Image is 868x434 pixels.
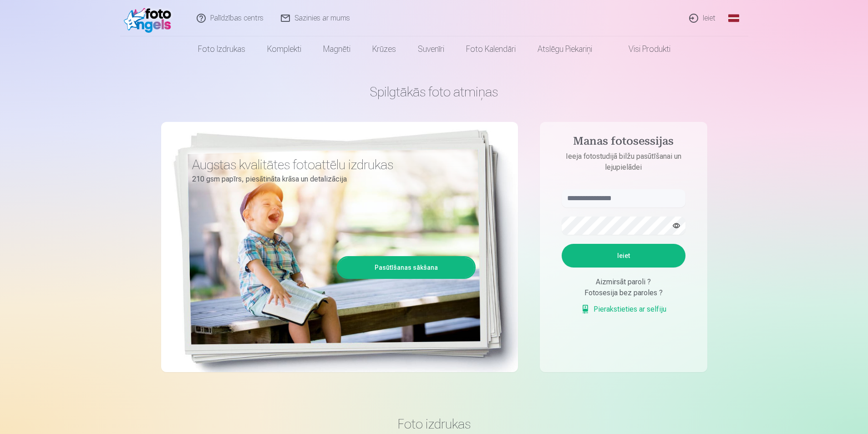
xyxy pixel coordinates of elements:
[192,173,469,186] p: 210 gsm papīrs, piesātināta krāsa un detalizācija
[562,277,685,288] div: Aizmirsāt paroli ?
[168,416,700,432] h3: Foto izdrukas
[553,151,695,173] p: Ieeja fotostudijā bilžu pasūtīšanai un lejupielādei
[603,36,681,62] a: Visi produkti
[527,36,603,62] a: Atslēgu piekariņi
[192,156,469,173] h3: Augstas kvalitātes fotoattēlu izdrukas
[455,36,527,62] a: Foto kalendāri
[312,36,361,62] a: Magnēti
[361,36,407,62] a: Krūzes
[553,135,695,151] h4: Manas fotosessijas
[187,36,256,62] a: Foto izdrukas
[256,36,312,62] a: Komplekti
[581,304,666,315] a: Pierakstieties ar selfiju
[338,257,474,278] a: Pasūtīšanas sākšana
[407,36,455,62] a: Suvenīri
[161,84,707,100] h1: Spilgtākās foto atmiņas
[124,4,176,33] img: /fa1
[562,244,685,267] button: Ieiet
[562,288,685,298] div: Fotosesija bez paroles ?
